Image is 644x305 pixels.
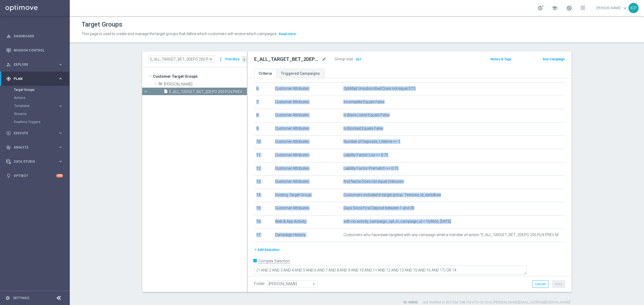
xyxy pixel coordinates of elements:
[276,69,324,78] a: Triggered Campaigns
[6,131,11,136] i: play_circle_outline
[273,189,341,202] td: Existing Target Group
[343,100,385,104] span: Incomplete Equals False
[6,174,63,178] button: lightbulb Optibot +10
[273,149,341,162] td: Customer Attributes
[58,159,63,164] i: keyboard_arrow_right
[273,202,341,215] td: Customer Attributes
[14,102,69,110] div: Templates
[6,159,58,164] div: Data Studio
[14,94,69,102] div: Actions
[14,169,56,183] a: Optibot
[353,57,354,61] label: :
[14,160,58,163] span: Data Studio
[242,57,247,62] i: chevron_left
[164,89,168,95] i: insert_drive_file
[14,120,56,124] a: Realtime Triggers
[153,73,247,80] span: Customer Target Groups
[158,81,163,88] i: folder
[254,281,265,286] label: Folder
[622,5,628,11] span: keyboard_arrow_down
[218,55,224,63] i: more_vert
[6,77,63,81] button: gps_fixed Plan keyboard_arrow_right
[6,159,63,164] button: Data Studio keyboard_arrow_right
[552,280,565,288] button: Save
[169,90,247,94] span: E_ALL_TARGET_BET_2DEPO 200 PLN PREV MONTH pw_200825
[13,296,29,300] a: Settings
[5,296,10,300] i: settings
[322,56,327,62] i: mode_edit
[149,55,214,63] input: Quick find group or folder
[6,145,58,150] div: Analyze
[273,162,341,176] td: Customer Attributes
[14,104,53,107] span: Templates
[343,206,414,210] span: Days Since First Deposit between 1 and 30
[343,113,390,117] span: Is Black Listed Equals False
[490,56,512,62] button: Notes & Tags
[6,48,63,53] button: Mission Control
[6,76,58,81] div: Plan
[6,145,11,150] i: track_changes
[6,76,11,81] i: gps_fixed
[254,229,273,242] td: 17
[335,57,353,61] label: Group size
[14,86,69,94] div: Target Groups
[224,56,240,63] button: Prioritize
[58,103,63,109] i: keyboard_arrow_right
[254,136,273,149] td: 10
[164,82,247,87] span: And&#x17C;elika B.
[273,229,341,242] td: Campaign History
[254,149,273,162] td: 11
[343,126,383,131] span: Is Blocked Equals False
[14,118,69,126] div: Realtime Triggers
[6,169,63,183] div: Optibot
[254,162,273,176] td: 12
[6,62,58,67] div: Explore
[14,77,58,80] span: Plan
[14,104,58,107] div: Templates
[58,62,63,67] i: keyboard_arrow_right
[82,21,122,28] h1: Target Groups
[14,132,58,135] span: Execute
[596,4,628,12] a: [PERSON_NAME]keyboard_arrow_down
[14,112,56,116] a: Streams
[552,5,558,11] span: school
[273,96,341,109] td: Customer Attributes
[82,32,277,36] span: This page is used to create and manage the target groups that define which customers will receive...
[355,57,362,62] span: 347
[254,82,273,96] td: 6
[14,96,56,100] a: Actions
[56,174,63,177] div: +10
[542,56,565,62] button: Run Campaign
[254,96,273,109] td: 7
[343,219,451,224] span: with no activity, campaign_opt_in, campaign_id = 169666, [DATE]
[58,145,63,150] i: keyboard_arrow_right
[343,153,388,157] span: Liability Factor Live >= 0.75
[254,69,276,78] a: Criteria
[254,189,273,202] td: 14
[14,88,56,92] a: Target Groups
[532,280,548,288] button: Cancel
[6,43,63,57] div: Mission Control
[422,300,570,305] label: Last modified on [DATE] at 3:48 PM UTC+02:00 by [PERSON_NAME][EMAIL_ADDRESS][DOMAIN_NAME]
[343,179,404,184] span: first Name Does not equal Unknown
[343,139,400,144] span: Number of Deposits, Lifetime >= 1
[14,63,58,66] span: Explore
[14,104,63,108] button: Templates keyboard_arrow_right
[628,3,639,13] div: KP
[273,176,341,189] td: Customer Attributes
[6,34,11,39] i: equalizer
[14,146,58,149] span: Analyze
[6,62,11,67] i: person_search
[343,193,441,197] span: Customers included in target group: Testowe_id_early&rea
[273,215,341,229] td: Web & App Activity
[273,109,341,122] td: Customer Attributes
[343,166,398,171] span: Liability Factor Prematch >= 0.75
[278,31,297,37] button: Read more
[6,131,63,135] div: play_circle_outline Execute keyboard_arrow_right
[14,110,69,118] div: Streams
[6,131,58,136] div: Execute
[343,233,563,237] span: Customers who have been targeted with any campaign while a member of action "E_ALL_TARGET_BET_2DE...
[254,109,273,122] td: 8
[6,34,63,38] div: equalizer Dashboard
